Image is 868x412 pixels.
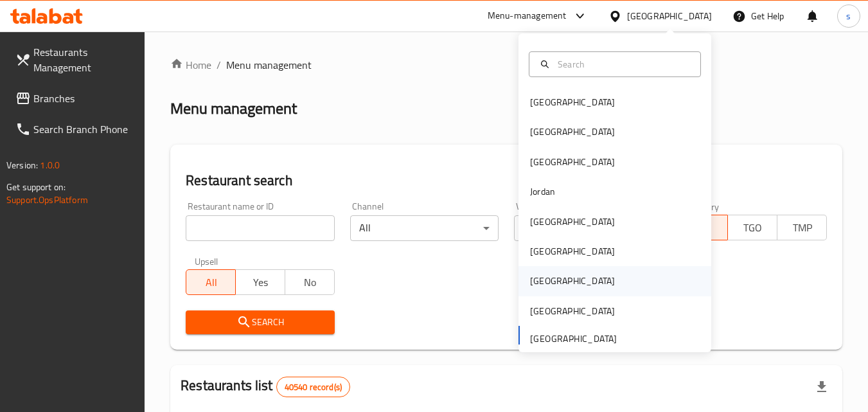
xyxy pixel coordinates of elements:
[241,273,280,292] span: Yes
[733,219,772,237] span: TGO
[530,244,615,258] div: [GEOGRAPHIC_DATA]
[6,157,38,174] span: Version:
[530,274,615,288] div: [GEOGRAPHIC_DATA]
[191,273,231,292] span: All
[277,381,350,393] span: 40540 record(s)
[196,314,324,330] span: Search
[40,157,60,174] span: 1.0.0
[186,171,827,190] h2: Restaurant search
[290,273,330,292] span: No
[5,114,145,145] a: Search Branch Phone
[530,304,615,318] div: [GEOGRAPHIC_DATA]
[727,215,777,240] button: TGO
[350,215,499,241] div: All
[170,98,297,119] h2: Menu management
[530,95,615,109] div: [GEOGRAPHIC_DATA]
[285,269,335,295] button: No
[514,215,662,241] div: All
[170,57,211,73] a: Home
[530,125,615,139] div: [GEOGRAPHIC_DATA]
[687,202,720,211] label: Delivery
[783,219,822,237] span: TMP
[6,179,66,195] span: Get support on:
[553,57,693,71] input: Search
[5,37,145,83] a: Restaurants Management
[186,310,334,334] button: Search
[235,269,285,295] button: Yes
[186,269,236,295] button: All
[806,372,837,402] div: Export file
[276,377,350,397] div: Total records count
[181,376,350,397] h2: Restaurants list
[33,91,135,106] span: Branches
[186,215,334,241] input: Search for restaurant name or ID..
[488,8,567,24] div: Menu-management
[5,83,145,114] a: Branches
[530,184,555,199] div: Jordan
[530,215,615,229] div: [GEOGRAPHIC_DATA]
[33,121,135,137] span: Search Branch Phone
[846,9,851,23] span: s
[777,215,827,240] button: TMP
[195,256,218,265] label: Upsell
[627,9,712,23] div: [GEOGRAPHIC_DATA]
[6,192,88,208] a: Support.OpsPlatform
[530,155,615,169] div: [GEOGRAPHIC_DATA]
[217,57,221,73] li: /
[33,44,135,75] span: Restaurants Management
[226,57,312,73] span: Menu management
[170,57,842,73] nav: breadcrumb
